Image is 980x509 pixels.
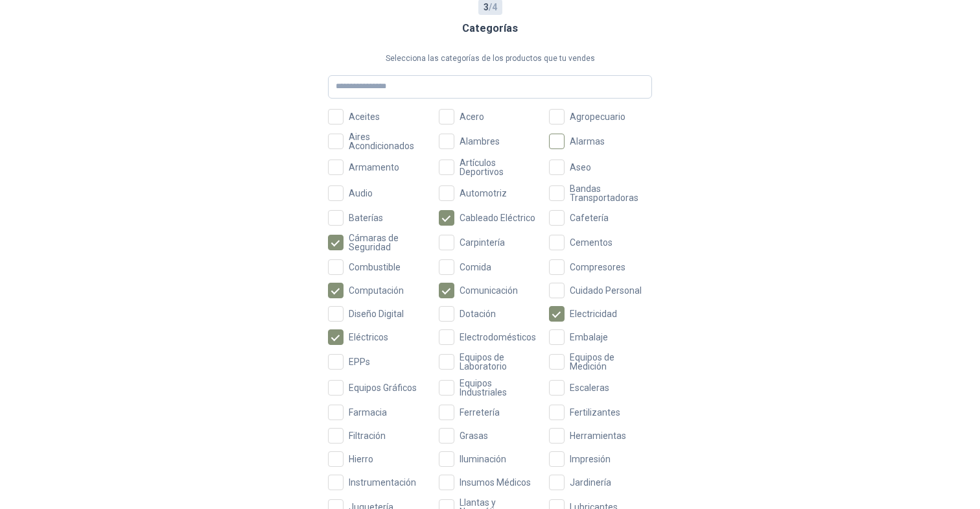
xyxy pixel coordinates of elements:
h3: Categorías [462,20,518,37]
span: Diseño Digital [344,309,409,318]
span: Combustible [344,263,406,272]
span: Hierro [344,455,379,464]
span: Automotriz [454,189,512,198]
span: Cámaras de Seguridad [344,233,431,252]
span: Embalaje [565,333,613,342]
span: Acero [454,112,489,121]
span: Cableado Eléctrico [454,213,541,222]
span: Iluminación [454,455,511,464]
span: Eléctricos [344,333,393,342]
span: Aceites [344,112,385,121]
span: Alambres [454,137,505,146]
span: Armamento [344,163,404,172]
span: Equipos Gráficos [344,383,422,392]
span: Artículos Deportivos [454,158,542,176]
span: Jardinería [565,478,616,487]
span: Cafetería [565,213,614,222]
span: Equipos Industriales [454,379,542,397]
span: Equipos de Medición [565,353,652,371]
span: Impresión [565,455,616,464]
span: Grasas [454,431,493,440]
p: Selecciona las categorías de los productos que tu vendes [328,53,652,65]
span: Equipos de Laboratorio [454,353,542,371]
span: Comida [454,263,496,272]
span: Comunicación [454,286,523,295]
span: Bandas Transportadoras [565,184,652,202]
span: Compresores [565,263,631,272]
span: Cementos [565,238,618,247]
span: Farmacia [344,408,392,417]
span: Electrodomésticos [454,333,541,342]
span: Cuidado Personal [565,286,647,295]
span: Ferretería [454,408,505,417]
span: Herramientas [565,431,631,440]
span: Dotación [454,309,501,318]
span: Alarmas [565,137,610,146]
span: Electricidad [565,309,622,318]
span: Audio [344,189,378,198]
span: Agropecuario [565,112,631,121]
span: Carpintería [454,238,510,247]
span: Escaleras [565,383,614,392]
span: Baterías [344,213,388,222]
span: Fertilizantes [565,408,625,417]
span: Computación [344,286,409,295]
b: 3 [484,2,489,12]
span: EPPs [344,357,375,366]
span: Insumos Médicos [454,478,536,487]
span: Instrumentación [344,478,421,487]
span: Filtración [344,431,391,440]
span: Aires Acondicionados [344,132,431,150]
span: Aseo [565,163,596,172]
